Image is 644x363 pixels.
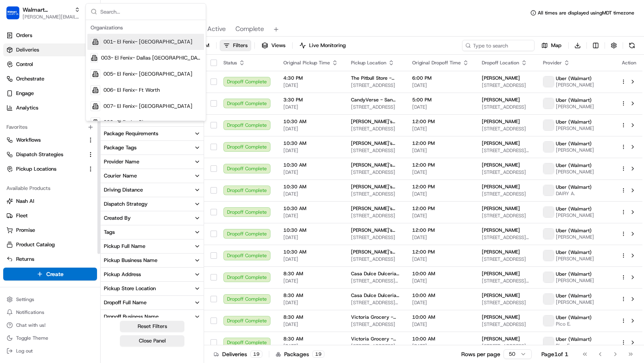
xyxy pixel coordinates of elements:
[283,234,338,241] span: [DATE]
[351,205,399,212] span: [PERSON_NAME]'s Beauty Supply [PERSON_NAME]'s Beauty Supply
[104,186,143,194] div: Driving Distance
[16,335,48,341] span: Toggle Theme
[101,141,204,155] button: Package Tags
[104,299,147,306] div: Dropoff Full Name
[101,225,204,239] button: Tags
[283,140,338,146] span: 10:30 AM
[3,58,97,71] button: Control
[16,227,35,234] span: Promise
[482,249,520,255] span: [PERSON_NAME]
[351,212,399,219] span: [STREET_ADDRESS]
[283,343,338,349] span: [DATE]
[283,321,338,328] span: [DATE]
[283,169,338,175] span: [DATE]
[482,256,530,262] span: [STREET_ADDRESS]
[16,322,45,328] span: Chat with us!
[351,184,399,190] span: [PERSON_NAME]'s Beauty Supply [PERSON_NAME]'s Beauty Supply
[3,209,97,222] button: Fleet
[233,42,248,49] span: Filters
[482,140,520,146] span: [PERSON_NAME]
[351,336,399,342] span: Victoria Grocery - Hialeah Victoria Grocery - Hialeah
[87,22,204,34] div: Organizations
[3,195,97,208] button: Nash AI
[120,335,184,346] button: Close Panel
[412,191,469,197] span: [DATE]
[556,97,592,103] span: Uber (Walmart)
[351,321,399,328] span: [STREET_ADDRESS]
[482,60,519,66] span: Dropoff Location
[283,60,330,66] span: Original Pickup Time
[104,313,159,320] div: Dropoff Business Name
[283,292,338,299] span: 8:30 AM
[412,184,469,190] span: 12:00 PM
[621,60,638,66] div: Action
[23,14,80,20] button: [PERSON_NAME][EMAIL_ADDRESS][DOMAIN_NAME]
[556,119,592,125] span: Uber (Walmart)
[6,241,94,248] a: Product Catalog
[16,90,34,97] span: Engage
[556,212,594,219] span: [PERSON_NAME]
[3,332,97,344] button: Toggle Theme
[101,282,204,295] button: Pickup Store Location
[283,227,338,233] span: 10:30 AM
[3,345,97,357] button: Log out
[351,60,386,66] span: Pickup Location
[482,314,520,320] span: [PERSON_NAME]
[16,348,33,354] span: Log out
[103,87,160,94] span: 006- El Fenix- Ft Worth
[351,270,399,277] span: Casa Dulce Dulceria - [GEOGRAPHIC_DATA] Casa Dulce [GEOGRAPHIC_DATA] - [GEOGRAPHIC_DATA]
[3,238,97,251] button: Product Catalog
[104,200,148,208] div: Dispatch Strategy
[258,40,289,51] button: Views
[16,46,39,54] span: Deliveries
[556,336,592,342] span: Uber (Walmart)
[283,212,338,219] span: [DATE]
[283,256,338,262] span: [DATE]
[412,60,461,66] span: Original Dropoff Time
[412,270,469,277] span: 10:00 AM
[556,140,592,147] span: Uber (Walmart)
[556,169,594,175] span: [PERSON_NAME]
[412,126,469,132] span: [DATE]
[283,184,338,190] span: 10:30 AM
[101,127,204,140] button: Package Requirements
[482,184,520,190] span: [PERSON_NAME]
[351,104,399,110] span: [STREET_ADDRESS]
[283,82,338,89] span: [DATE]
[23,6,71,14] button: Walmart LocalFinds
[235,24,264,34] span: Complete
[556,293,592,299] span: Uber (Walmart)
[283,126,338,132] span: [DATE]
[16,165,56,173] span: Pickup Locations
[351,292,399,299] span: Casa Dulce Dulceria - [GEOGRAPHIC_DATA] Casa Dulce [GEOGRAPHIC_DATA] - [GEOGRAPHIC_DATA]
[104,158,139,165] div: Provider Name
[412,212,469,219] span: [DATE]
[6,198,94,205] a: Nash AI
[351,97,399,103] span: CandyVerse - San Antonio CandyVerse - [GEOGRAPHIC_DATA]
[351,75,399,81] span: The Pitbull Store - Peoria The Pitbull Store - [GEOGRAPHIC_DATA]
[351,191,399,197] span: [STREET_ADDRESS]
[556,227,592,234] span: Uber (Walmart)
[46,270,64,278] span: Create
[104,229,115,236] div: Tags
[538,10,634,16] span: All times are displayed using MDT timezone
[538,40,565,51] button: Map
[101,169,204,183] button: Courier Name
[103,70,192,78] span: 005- El Fenix- [GEOGRAPHIC_DATA]
[3,253,97,266] button: Returns
[482,321,530,328] span: [STREET_ADDRESS]
[556,277,594,284] span: [PERSON_NAME]
[283,314,338,320] span: 8:30 AM
[351,256,399,262] span: [STREET_ADDRESS]
[100,4,201,20] input: Search...
[283,162,338,168] span: 10:30 AM
[104,130,158,137] div: Package Requirements
[16,256,34,263] span: Returns
[556,314,592,321] span: Uber (Walmart)
[214,350,262,358] div: Deliveries
[351,162,399,168] span: [PERSON_NAME]'s Beauty Supply [PERSON_NAME]'s Beauty Supply
[120,321,184,332] button: Reset Filters
[3,87,97,100] button: Engage
[412,227,469,233] span: 12:00 PM
[296,40,349,51] button: Live Monitoring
